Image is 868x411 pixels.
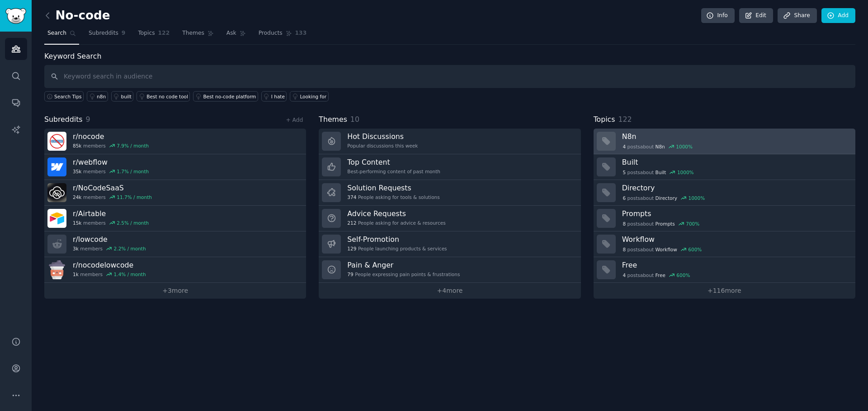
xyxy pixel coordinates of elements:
span: Search [47,29,66,37]
div: 7.9 % / month [117,143,149,149]
a: r/lowcode3kmembers2.2% / month [44,231,306,257]
span: 4 [623,143,626,150]
a: Self-Promotion129People launching products & services [319,231,580,257]
div: 700 % [686,221,699,227]
img: nocodelowcode [47,260,66,279]
span: 5 [623,169,626,175]
div: post s about [622,194,706,202]
h3: Hot Discussions [347,132,418,141]
img: GummySearch logo [5,8,26,24]
span: Prompts [656,221,675,227]
span: Workflow [656,246,677,253]
span: 85k [73,143,81,149]
a: Best no code tool [137,91,190,102]
span: Themes [319,114,347,125]
span: Topics [594,114,615,125]
div: People asking for advice & resources [347,220,445,226]
span: 79 [347,271,353,277]
h3: r/ lowcode [73,235,146,244]
a: Topics122 [135,26,173,45]
button: Search Tips [44,91,84,102]
a: r/NoCodeSaaS24kmembers11.7% / month [44,180,306,206]
span: 35k [73,168,81,175]
a: Workflow8postsaboutWorkflow600% [594,231,855,257]
a: +4more [319,283,580,299]
a: Directory6postsaboutDirectory1000% [594,180,855,206]
div: members [73,168,149,175]
a: Add [821,8,855,23]
input: Keyword search in audience [44,65,855,88]
div: post s about [622,168,695,176]
a: +116more [594,283,855,299]
a: Share [778,8,816,23]
a: Edit [739,8,773,23]
a: I hate [261,91,287,102]
span: 1k [73,271,79,277]
div: members [73,220,149,226]
a: Info [701,8,735,23]
a: +3more [44,283,306,299]
h3: r/ webflow [73,157,149,167]
span: 212 [347,220,356,226]
span: 24k [73,194,81,200]
div: 1.7 % / month [117,168,149,175]
div: members [73,194,152,200]
a: + Add [286,117,303,123]
span: 15k [73,220,81,226]
h3: r/ NoCodeSaaS [73,183,152,193]
a: Themes [179,26,217,45]
a: Prompts8postsaboutPrompts700% [594,206,855,231]
div: 1.4 % / month [114,271,146,277]
div: members [73,245,146,252]
span: Free [656,272,665,278]
div: n8n [97,93,106,100]
span: Search Tips [54,93,82,100]
a: built [111,91,134,102]
h3: r/ nocode [73,132,149,141]
h3: Top Content [347,157,440,167]
a: Search [44,26,79,45]
div: Looking for [300,93,326,100]
h3: Advice Requests [347,209,445,218]
span: 9 [86,115,90,124]
span: Subreddits [44,114,83,125]
div: 1000 % [688,195,705,201]
a: Solution Requests374People asking for tools & solutions [319,180,580,206]
span: Directory [656,195,677,201]
img: nocode [47,132,66,151]
h3: Built [622,157,849,167]
img: Airtable [47,209,66,228]
span: 122 [618,115,632,124]
div: 1000 % [677,169,694,175]
div: built [121,93,132,100]
div: People expressing pain points & frustrations [347,271,460,277]
a: Best no-code platform [193,91,258,102]
a: N8n4postsaboutN8n1000% [594,129,855,154]
span: 133 [295,29,307,37]
a: Pain & Anger79People expressing pain points & frustrations [319,257,580,283]
h3: Free [622,260,849,270]
span: 374 [347,194,356,200]
span: 129 [347,245,356,252]
span: 6 [623,195,626,201]
a: Looking for [290,91,328,102]
a: Hot DiscussionsPopular discussions this week [319,129,580,154]
div: I hate [271,93,285,100]
img: NoCodeSaaS [47,183,66,202]
span: 4 [623,272,626,278]
div: 600 % [676,272,690,278]
h3: Self-Promotion [347,235,447,244]
span: 10 [350,115,359,124]
div: 2.2 % / month [114,245,146,252]
a: n8n [87,91,108,102]
div: People asking for tools & solutions [347,194,439,200]
a: Advice Requests212People asking for advice & resources [319,206,580,231]
span: N8n [656,143,665,150]
h3: Workflow [622,235,849,244]
div: 1000 % [676,143,693,150]
h3: N8n [622,132,849,141]
span: 3k [73,245,79,252]
div: post s about [622,271,691,279]
div: People launching products & services [347,245,447,252]
label: Keyword Search [44,52,101,60]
